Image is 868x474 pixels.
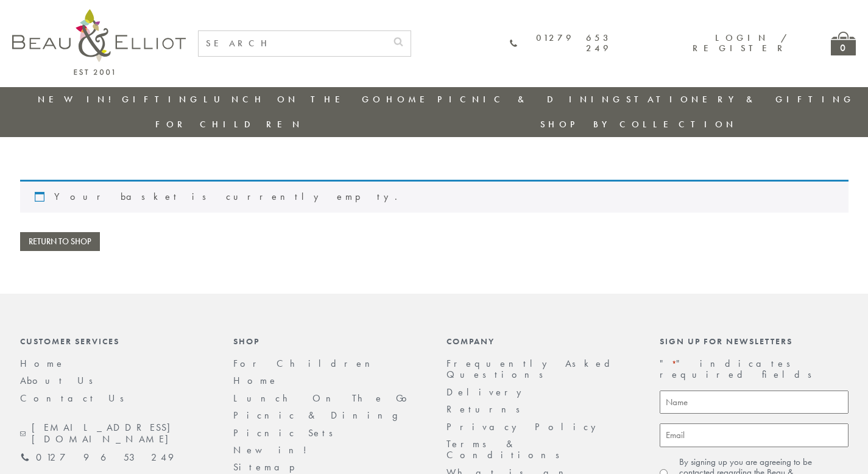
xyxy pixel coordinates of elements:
a: Picnic & Dining [233,409,410,422]
a: Lunch On The Go [203,93,384,105]
a: 0 [831,32,856,55]
a: Shop by collection [540,118,737,130]
a: Frequently Asked Questions [446,357,618,381]
a: Terms & Conditions [446,437,568,461]
a: About Us [20,374,101,387]
a: New in! [233,444,316,456]
a: Picnic Sets [233,426,341,439]
div: Company [446,336,635,346]
a: Lunch On The Go [233,392,414,405]
a: Delivery [446,386,528,398]
a: Home [20,357,65,370]
a: Home [386,93,435,105]
div: Customer Services [20,336,209,346]
a: For Children [233,357,379,370]
a: Contact Us [20,392,132,405]
input: SEARCH [199,31,386,56]
div: Your basket is currently empty. [20,180,849,212]
a: Gifting [122,93,201,105]
a: New in! [38,93,119,105]
img: logo [12,9,186,75]
input: Name [660,391,849,414]
div: Shop [233,336,422,346]
a: For Children [155,118,303,130]
a: Home [233,374,278,387]
p: " " indicates required fields [660,358,849,381]
a: 01279 653 249 [20,452,174,463]
div: Sign up for newsletters [660,336,849,346]
a: [EMAIL_ADDRESS][DOMAIN_NAME] [20,422,209,445]
a: Privacy Policy [446,420,602,433]
a: Returns [446,403,528,416]
a: Picnic & Dining [437,93,624,105]
a: Stationery & Gifting [626,93,855,105]
a: 01279 653 249 [510,33,612,54]
input: Email [660,423,849,447]
a: Return to shop [20,232,100,251]
a: Login / Register [693,32,788,54]
a: Sitemap [233,461,311,473]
